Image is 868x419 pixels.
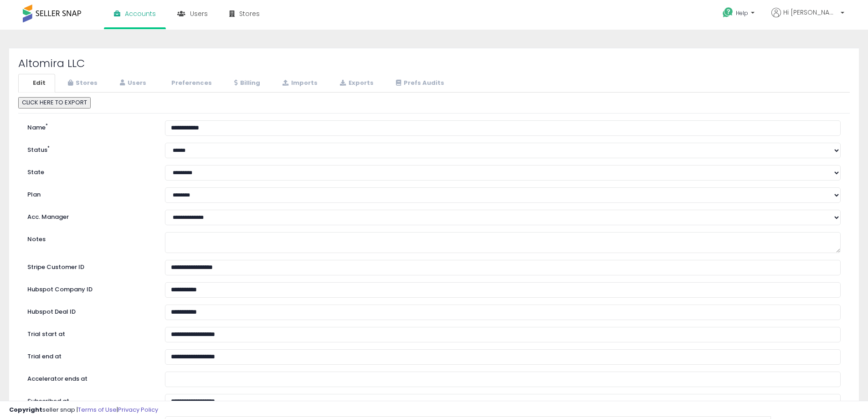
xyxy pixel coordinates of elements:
[736,9,748,17] span: Help
[108,74,156,93] a: Users
[18,97,91,109] button: CLICK HERE TO EXPORT
[21,394,158,406] label: Subscribed at
[239,9,260,18] span: Stores
[125,9,156,18] span: Accounts
[21,327,158,339] label: Trial start at
[328,74,383,93] a: Exports
[783,8,838,17] span: Hi [PERSON_NAME]
[271,74,327,93] a: Imports
[384,74,454,93] a: Prefs Audits
[21,165,158,177] label: State
[771,8,844,28] a: Hi [PERSON_NAME]
[21,260,158,272] label: Stripe Customer ID
[21,232,158,244] label: Notes
[21,210,158,222] label: Acc. Manager
[9,405,42,414] strong: Copyright
[722,7,734,18] i: Get Help
[21,187,158,199] label: Plan
[21,282,158,294] label: Hubspot Company ID
[18,57,850,69] h2: Altomira LLC
[21,143,158,155] label: Status
[9,406,158,414] div: seller snap | |
[21,372,158,383] label: Accelerator ends at
[157,74,221,93] a: Preferences
[78,405,117,414] a: Terms of Use
[118,405,158,414] a: Privacy Policy
[190,9,208,18] span: Users
[18,74,55,93] a: Edit
[21,349,158,361] label: Trial end at
[21,120,158,132] label: Name
[222,74,270,93] a: Billing
[21,305,158,316] label: Hubspot Deal ID
[56,74,107,93] a: Stores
